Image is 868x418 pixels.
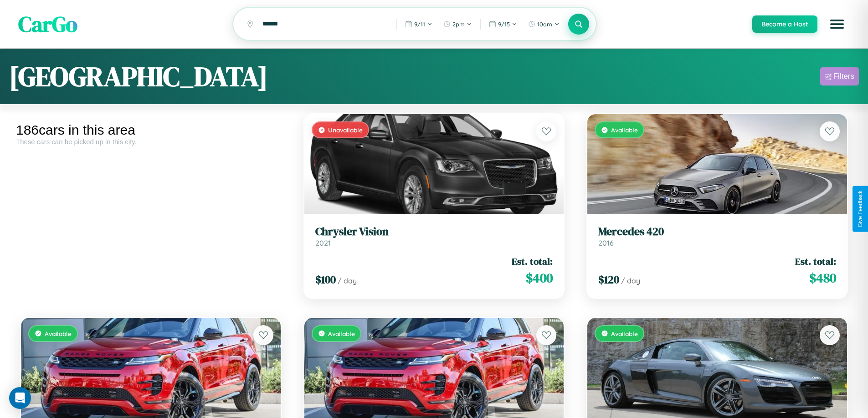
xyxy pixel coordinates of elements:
[598,272,619,287] span: $ 120
[833,72,854,81] div: Filters
[820,67,859,86] button: Filters
[512,255,553,268] span: Est. total:
[9,387,31,409] div: Open Intercom Messenger
[598,225,836,247] a: Mercedes 4202016
[328,126,363,134] span: Unavailable
[315,225,553,238] h3: Chrysler Vision
[338,276,357,285] span: / day
[824,11,850,37] button: Open menu
[16,122,286,138] div: 186 cars in this area
[16,138,286,146] div: These cars can be picked up in this city.
[9,58,268,95] h1: [GEOGRAPHIC_DATA]
[524,17,564,31] button: 10am
[537,20,552,28] span: 10am
[414,20,425,28] span: 9 / 11
[809,269,836,287] span: $ 480
[598,238,614,247] span: 2016
[401,17,437,31] button: 9/11
[439,17,477,31] button: 2pm
[621,276,640,285] span: / day
[857,191,863,227] div: Give Feedback
[315,272,336,287] span: $ 100
[452,20,465,28] span: 2pm
[795,255,836,268] span: Est. total:
[611,126,638,134] span: Available
[484,17,522,31] button: 9/15
[315,225,553,247] a: Chrysler Vision2021
[611,330,638,337] span: Available
[752,15,817,33] button: Become a Host
[498,20,510,28] span: 9 / 15
[526,269,553,287] span: $ 400
[45,330,72,337] span: Available
[328,330,355,337] span: Available
[18,9,77,39] span: CarGo
[315,238,331,247] span: 2021
[598,225,836,238] h3: Mercedes 420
